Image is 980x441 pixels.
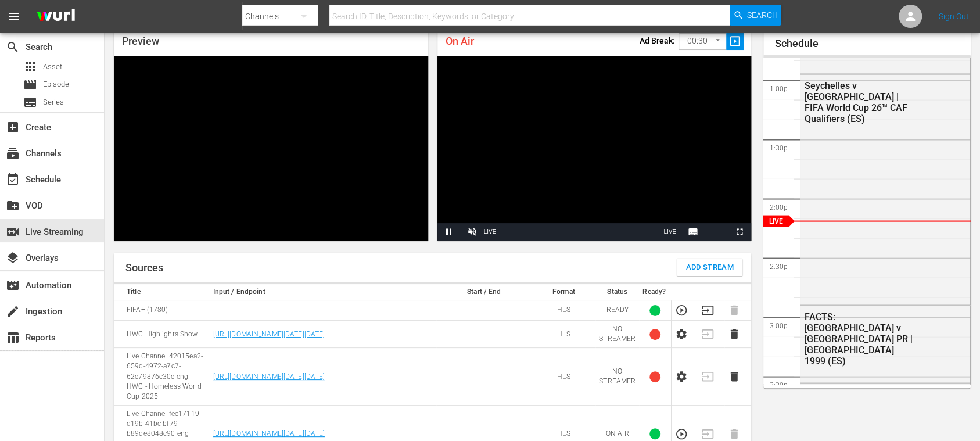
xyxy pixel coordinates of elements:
span: Create [6,120,20,134]
span: Ingestion [6,304,20,318]
p: Ad Break: [639,36,674,45]
img: ans4CAIJ8jUAAAAAAAAAAAAAAAAAAAAAAAAgQb4GAAAAAAAAAAAAAAAAAAAAAAAAJMjXAAAAAAAAAAAAAAAAAAAAAAAAgAT5G... [28,3,84,30]
button: Configure [675,370,688,383]
th: Format [532,284,595,300]
td: FIFA+ (1780) [114,300,210,321]
td: Live Channel 42015ea2-659d-4972-a7c7-62e79876c30e eng HWC - Homeless World Cup 2025 [114,348,210,406]
div: Video Player [437,56,752,241]
button: Picture-in-Picture [705,223,728,241]
div: FACTS: [GEOGRAPHIC_DATA] v [GEOGRAPHIC_DATA] PR | [GEOGRAPHIC_DATA] 1999 (ES) [805,311,916,366]
a: [URL][DOMAIN_NAME][DATE][DATE] [213,372,325,381]
span: Schedule [6,173,20,187]
button: Unmute [461,223,484,241]
button: Configure [675,328,688,340]
span: Search [747,5,778,26]
span: Live Streaming [6,225,20,239]
a: [URL][DOMAIN_NAME][DATE][DATE] [213,429,325,438]
span: VOD [6,199,20,213]
span: Overlays [6,251,20,265]
td: NO STREAMER [595,321,639,348]
th: Status [595,284,639,300]
h1: Sources [125,262,163,274]
span: Asset [23,60,37,74]
span: slideshow_sharp [728,35,742,48]
th: Start / End [436,284,532,300]
a: [URL][DOMAIN_NAME][DATE][DATE] [213,330,325,338]
td: HWC Highlights Show [114,321,210,348]
td: READY [595,300,639,321]
button: Pause [437,223,461,241]
span: LIVE [663,228,676,235]
span: Series [23,95,37,109]
th: Title [114,284,210,300]
span: Search [6,40,20,54]
span: menu [7,9,21,23]
button: Delete [728,370,741,383]
a: Sign Out [939,12,969,21]
span: On Air [446,35,474,47]
td: --- [210,300,436,321]
span: Series [43,96,64,108]
button: Preview Stream [675,428,688,440]
button: Preview Stream [675,304,688,317]
div: 00:30 [679,30,726,52]
span: Preview [122,35,159,47]
button: Transition [701,304,714,317]
span: Automation [6,278,20,292]
div: Seychelles v [GEOGRAPHIC_DATA] | FIFA World Cup 26™ CAF Qualifiers (ES) [805,80,916,124]
td: NO STREAMER [595,348,639,406]
button: Subtitles [681,223,705,241]
button: Add Stream [677,259,742,276]
button: Search [730,5,781,26]
th: Ready? [639,284,671,300]
span: Add Stream [685,261,734,274]
span: Channels [6,146,20,160]
td: HLS [532,300,595,321]
span: Episode [23,78,37,92]
span: Asset [43,61,62,73]
td: HLS [532,321,595,348]
button: Delete [728,328,741,340]
span: Episode [43,78,69,90]
h1: Schedule [775,38,971,49]
div: Video Player [114,56,428,241]
div: LIVE [484,223,497,241]
th: Input / Endpoint [210,284,436,300]
td: HLS [532,348,595,406]
button: Seek to live, currently playing live [658,223,681,241]
button: Fullscreen [728,223,751,241]
span: Reports [6,331,20,345]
